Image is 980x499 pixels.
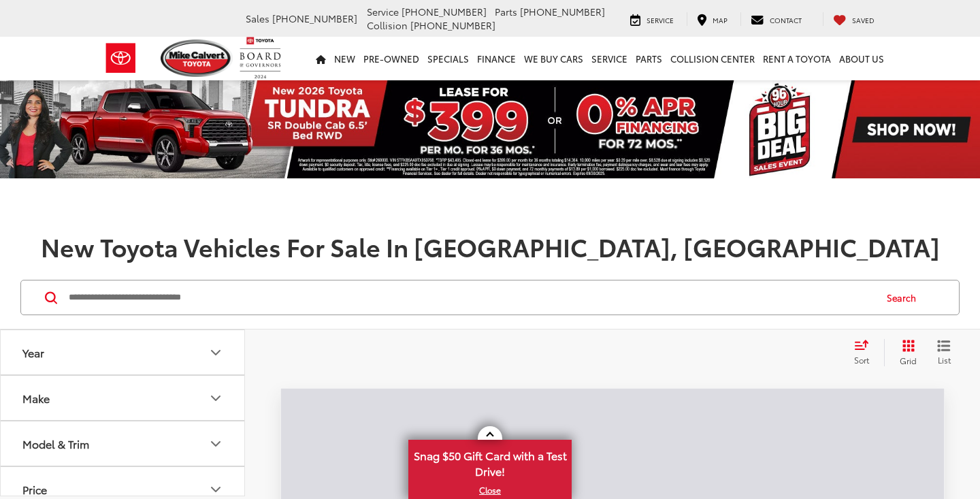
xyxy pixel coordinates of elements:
span: Sort [854,354,869,366]
a: New [330,37,359,80]
span: Service [367,5,399,18]
button: Grid View [884,339,927,366]
img: Toyota [95,36,146,80]
a: Home [312,37,330,80]
span: [PHONE_NUMBER] [520,5,605,18]
a: Map [687,12,738,26]
a: Contact [740,12,812,26]
span: Collision [367,18,408,32]
span: [PHONE_NUMBER] [410,18,495,32]
button: Model & TrimModel & Trim [1,421,246,466]
a: Rent a Toyota [759,37,835,80]
a: About Us [835,37,888,80]
a: Service [620,12,684,26]
a: Specials [423,37,473,80]
button: Select sort value [847,339,884,366]
a: My Saved Vehicles [823,12,885,26]
span: List [937,354,951,366]
button: List View [927,339,961,366]
span: Snag $50 Gift Card with a Test Drive! [410,441,570,483]
span: [PHONE_NUMBER] [272,12,357,25]
div: Make [208,390,224,406]
div: Price [22,483,47,496]
span: Parts [495,5,517,18]
button: YearYear [1,330,246,374]
span: Contact [770,15,802,25]
span: [PHONE_NUMBER] [402,5,487,18]
div: Model & Trim [208,436,224,452]
a: Pre-Owned [359,37,423,80]
div: Year [208,344,224,361]
span: Sales [246,12,269,25]
input: Search by Make, Model, or Keyword [67,281,874,314]
div: Price [208,481,224,498]
a: WE BUY CARS [520,37,587,80]
a: Service [587,37,632,80]
div: Make [22,391,50,404]
button: MakeMake [1,376,246,420]
div: Year [22,346,44,359]
a: Parts [632,37,666,80]
span: Map [713,15,728,25]
img: Mike Calvert Toyota [161,39,233,77]
div: Model & Trim [22,437,89,450]
button: Search [874,280,936,315]
span: Saved [852,15,875,25]
span: Grid [900,355,917,366]
a: Collision Center [666,37,759,80]
a: Finance [473,37,520,80]
span: Service [647,15,674,25]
